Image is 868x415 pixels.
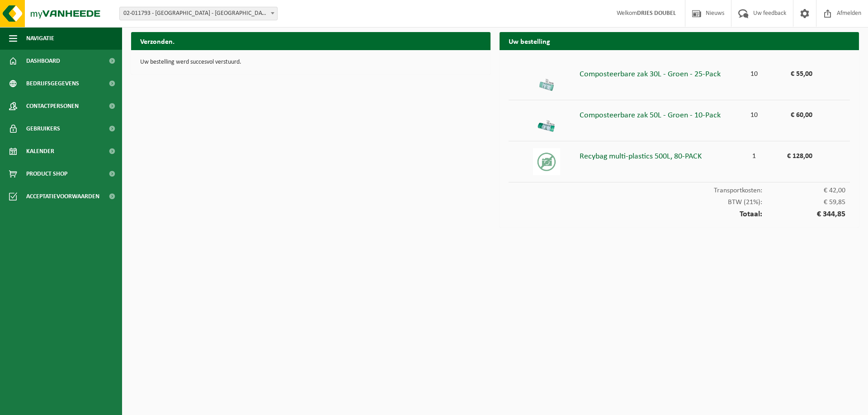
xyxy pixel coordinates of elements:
[762,148,812,160] div: € 128,00
[509,206,850,219] div: Totaal:
[26,117,60,140] span: Gebruikers
[26,185,99,208] span: Acceptatievoorwaarden
[26,163,67,185] span: Product Shop
[746,148,763,160] div: 1
[762,210,845,219] span: € 344,85
[580,66,746,79] div: Composteerbare zak 30L - Groen - 25-Pack
[26,27,54,50] span: Navigatie
[26,140,54,163] span: Kalender
[580,148,746,161] div: Recybag multi-plastics 500L, 80-PACK
[762,107,812,119] div: € 60,00
[26,95,79,117] span: Contactpersonen
[746,107,763,119] div: 10
[533,107,560,134] img: 01-001001
[509,182,850,194] div: Transportkosten:
[26,72,79,95] span: Bedrijfsgegevens
[120,7,277,20] span: 02-011793 - PACORINI CENTER - ANTWERPEN
[762,199,845,206] span: € 59,85
[26,50,60,72] span: Dashboard
[533,148,560,175] img: 01-999969
[746,66,763,78] div: 10
[140,59,481,65] p: Uw bestelling werd succesvol verstuurd.
[762,66,812,78] div: € 55,00
[533,66,560,93] img: 01-001000
[637,10,676,17] strong: DRIES DOUBEL
[509,194,850,206] div: BTW (21%):
[500,32,859,50] h2: Uw bestelling
[762,187,845,194] span: € 42,00
[580,107,746,120] div: Composteerbare zak 50L - Groen - 10-Pack
[131,32,491,50] h2: Verzonden.
[119,7,278,20] span: 02-011793 - PACORINI CENTER - ANTWERPEN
